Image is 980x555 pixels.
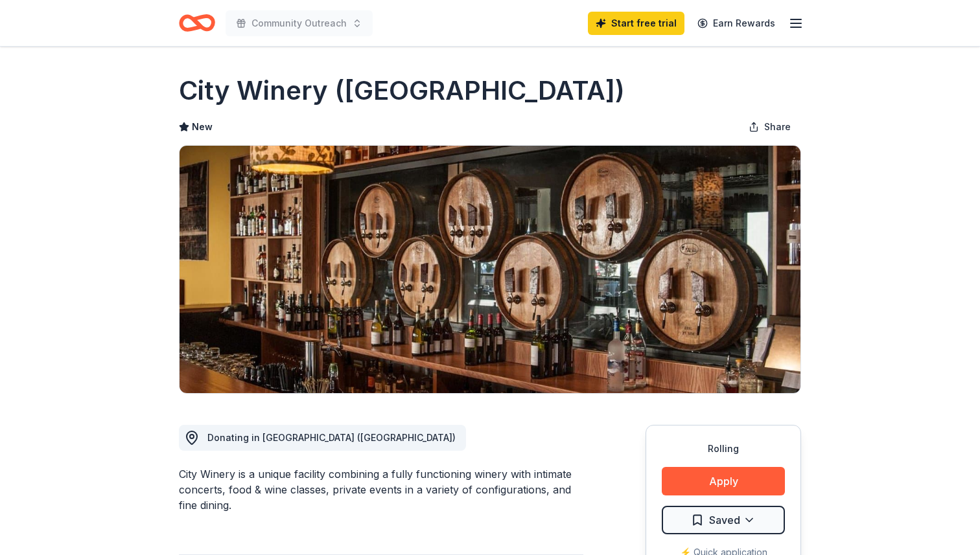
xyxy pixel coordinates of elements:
span: Share [764,119,791,135]
div: City Winery is a unique facility combining a fully functioning winery with intimate concerts, foo... [179,466,583,513]
button: Community Outreach [226,10,373,36]
img: Image for City Winery (Nashville) [180,146,800,393]
a: Home [179,8,215,38]
span: Donating in [GEOGRAPHIC_DATA] ([GEOGRAPHIC_DATA]) [207,432,456,443]
button: Apply [662,467,785,495]
div: Rolling [662,441,785,457]
span: New [192,119,213,135]
span: Community Outreach [251,16,347,31]
a: Earn Rewards [690,12,783,35]
h1: City Winery ([GEOGRAPHIC_DATA]) [179,73,625,109]
span: Saved [709,512,740,528]
button: Share [738,114,801,140]
a: Start free trial [588,12,684,35]
button: Saved [662,506,785,534]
